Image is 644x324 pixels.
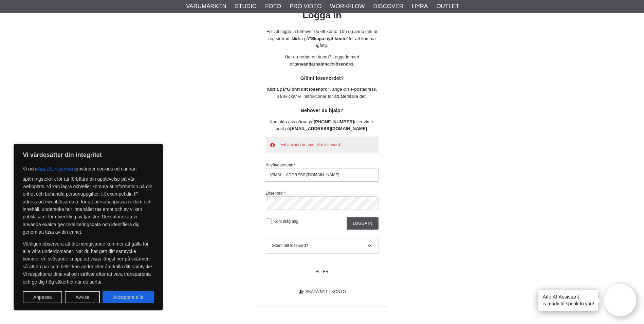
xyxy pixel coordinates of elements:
strong: "Glömt ditt lösenord" [285,87,330,92]
strong: [PHONE_NUMBER] [314,119,354,124]
a: Hyra [412,2,428,11]
button: Acceptera alla [103,291,154,303]
a: Outlet [436,2,459,11]
button: Anpassa [23,291,62,303]
strong: lösenord [334,61,353,67]
strong: användarnamn [296,61,327,67]
a: Discover [373,2,403,11]
a: Workflow [330,2,365,11]
p: Vänligen observera att ditt medgivande kommer att gälla för alla våra underdomäner. När du har ge... [23,240,154,286]
span: Fel användarnamn eller lösenord. [280,142,341,147]
label: Kom ihåg mig [272,219,298,224]
button: Avvisa [65,291,100,303]
div: Glömt ditt lösenord? [272,242,372,249]
span: ELLER [315,269,328,275]
strong: "Skapa nytt konto" [309,36,349,41]
p: För att logga in behöver du ett konto. Om du ännu inte är registrerad, klicka på för att komma ig... [266,28,379,49]
strong: Glömt lösenordet? [300,75,344,81]
strong: [EMAIL_ADDRESS][DOMAIN_NAME] [290,126,367,131]
div: Vi värdesätter din integritet [14,144,163,310]
label: Användarnamn [266,163,296,167]
p: Kontakta oss gärna på eller via e-post på . [266,119,379,133]
a: Pro Video [290,2,321,11]
h1: Logga in [266,9,379,22]
h4: Aifo AI Assistant [542,293,594,300]
label: Lösenord [266,191,285,196]
p: Vi och använder cookies och annan spårningsteknik för att förbättra din upplevelse på vår webbpla... [23,163,154,236]
a: Skapa nytt konto [292,286,352,298]
strong: Behöver du hjälp? [301,108,344,113]
div: is ready to speak to you! [538,290,598,311]
input: Logga in [347,217,378,230]
a: Varumärken [186,2,226,11]
p: Klicka på , ange din e-postadress, så skickar vi instruktioner för att återställa det. [266,86,379,100]
a: Studio [235,2,257,11]
p: Har du redan ett konto? Logga in med ditt och . [266,54,379,68]
a: Foto [265,2,281,11]
button: våra 1514 partners [36,163,76,175]
p: Vi värdesätter din integritet [23,151,154,159]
